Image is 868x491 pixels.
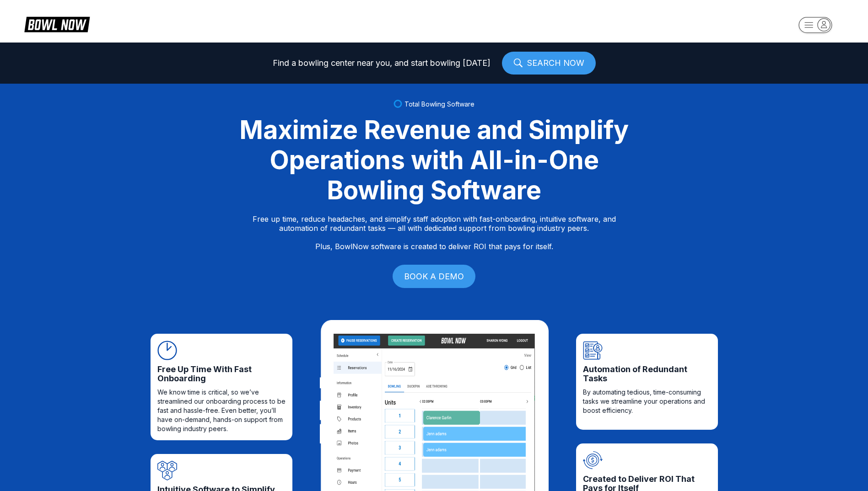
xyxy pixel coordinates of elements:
p: Free up time, reduce headaches, and simplify staff adoption with fast-onboarding, intuitive softw... [253,214,616,251]
span: Total Bowling Software [404,100,474,108]
a: SEARCH NOW [502,52,596,75]
span: Find a bowling center near you, and start bowling [DATE] [273,59,491,68]
span: By automating tedious, time-consuming tasks we streamline your operations and boost efficiency. [583,388,711,415]
span: We know time is critical, so we’ve streamlined our onboarding process to be fast and hassle-free.... [157,388,286,433]
div: Maximize Revenue and Simplify Operations with All-in-One Bowling Software [228,115,640,205]
span: Automation of Redundant Tasks [583,365,711,383]
a: BOOK A DEMO [393,265,475,288]
span: Free Up Time With Fast Onboarding [157,365,286,383]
